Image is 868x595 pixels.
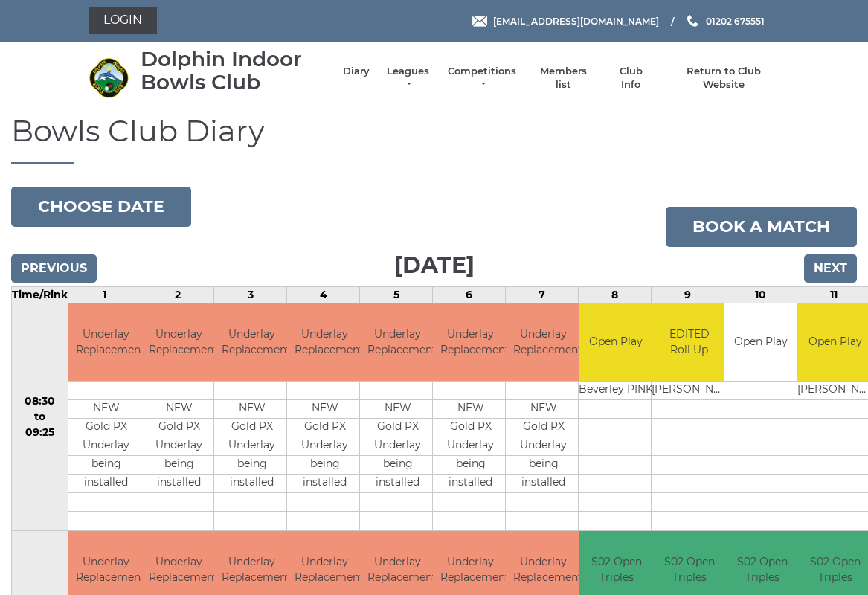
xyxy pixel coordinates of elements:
td: installed [141,475,216,493]
img: Email [472,16,487,27]
td: Gold PX [287,419,362,437]
td: 7 [506,286,579,303]
td: 3 [214,286,287,303]
a: Phone us 01202 675551 [685,14,765,28]
td: being [214,456,289,475]
td: installed [360,475,435,493]
a: Return to Club Website [667,65,779,91]
td: 9 [652,286,724,303]
td: 6 [433,286,506,303]
td: NEW [433,400,508,419]
td: Gold PX [141,419,216,437]
td: EDITED Roll Up [652,303,727,382]
td: 8 [579,286,652,303]
td: Underlay [141,437,216,456]
td: 4 [287,286,360,303]
td: Gold PX [506,419,581,437]
input: Next [804,254,857,283]
td: Underlay [506,437,581,456]
td: Underlay Replacement [287,303,362,382]
td: NEW [214,400,289,419]
div: Dolphin Indoor Bowls Club [141,48,328,94]
a: Email [EMAIL_ADDRESS][DOMAIN_NAME] [472,14,659,28]
td: NEW [506,400,581,419]
td: being [433,456,508,475]
td: installed [506,475,581,493]
a: Leagues [385,65,431,91]
td: being [68,456,144,475]
td: installed [287,475,362,493]
span: 01202 675551 [706,15,765,26]
td: installed [433,475,508,493]
td: Gold PX [433,419,508,437]
h1: Bowls Club Diary [11,115,857,164]
td: Underlay Replacement [360,303,435,382]
td: Open Play [724,303,797,382]
td: installed [68,475,144,493]
td: 2 [141,286,214,303]
td: Gold PX [214,419,289,437]
td: Underlay Replacement [68,303,144,382]
td: 08:30 to 09:25 [12,303,68,531]
td: Time/Rink [12,286,68,303]
td: [PERSON_NAME] [652,382,727,400]
td: NEW [68,400,144,419]
td: Open Play [579,303,653,382]
td: Underlay Replacement [214,303,289,382]
td: being [506,456,581,475]
td: Gold PX [68,419,144,437]
td: installed [214,475,289,493]
td: NEW [287,400,362,419]
button: Choose date [11,187,191,227]
a: Login [89,7,157,34]
td: being [141,456,216,475]
td: NEW [141,400,216,419]
td: NEW [360,400,435,419]
a: Diary [343,65,370,78]
span: [EMAIL_ADDRESS][DOMAIN_NAME] [493,15,659,26]
td: Beverley PINK [579,382,653,400]
td: being [287,456,362,475]
td: 5 [360,286,433,303]
td: 1 [68,286,141,303]
td: Underlay [433,437,508,456]
td: Underlay [68,437,144,456]
td: Underlay Replacement [433,303,508,382]
a: Book a match [666,207,857,247]
a: Members list [533,65,594,91]
input: Previous [11,254,97,283]
td: Underlay Replacement [506,303,581,382]
td: Underlay [360,437,435,456]
a: Club Info [609,65,652,91]
td: Underlay Replacement [141,303,216,382]
td: being [360,456,435,475]
td: Underlay [287,437,362,456]
td: Gold PX [360,419,435,437]
img: Dolphin Indoor Bowls Club [89,57,129,98]
td: 10 [724,286,797,303]
a: Competitions [446,65,518,91]
td: Underlay [214,437,289,456]
img: Phone us [687,15,698,27]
